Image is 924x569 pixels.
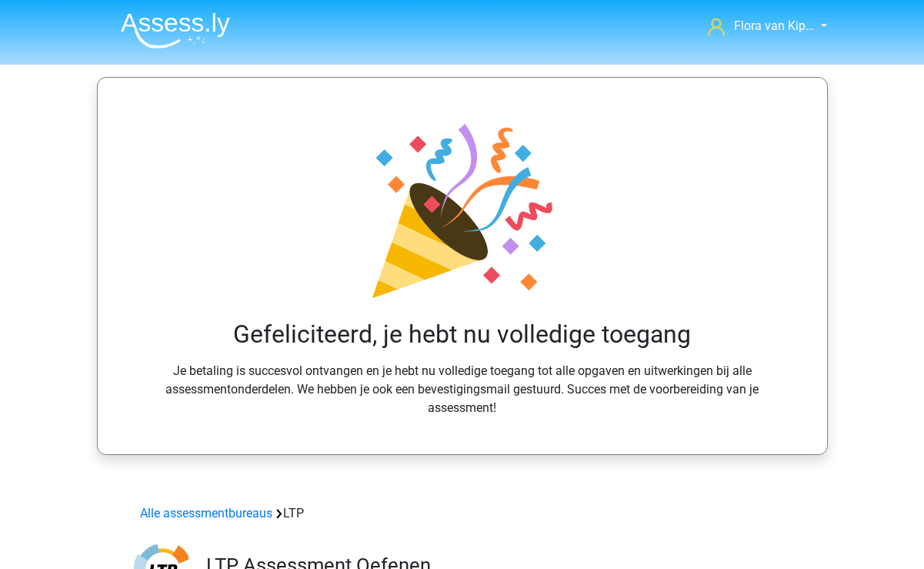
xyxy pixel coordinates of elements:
[734,18,814,33] span: Flora van Kip…
[141,320,784,349] h2: Gefeliciteerd, je hebt nu volledige toegang
[121,12,230,49] img: Assessly
[134,504,791,523] div: LTP
[135,115,790,417] div: Je betaling is succesvol ontvangen en je hebt nu volledige toegang tot alle opgaven en uitwerking...
[140,506,272,520] a: Alle assessmentbureaus
[702,17,816,35] a: Flora van Kip…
